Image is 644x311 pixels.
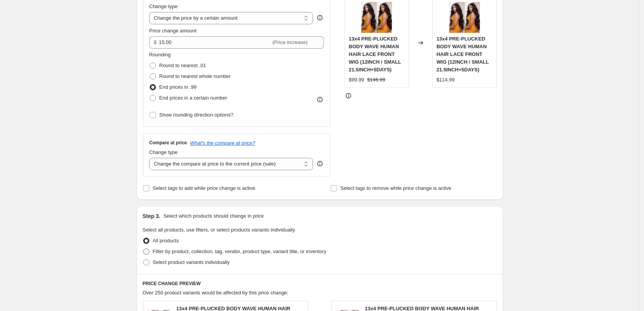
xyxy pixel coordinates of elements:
span: 13x4 PRE-PLUCKED BODY WAVE HUMAN HAIR LACE FRONT WIG (12INCH / SMALL 21.5INCH+5DAYS) [436,36,489,73]
div: help [316,160,324,167]
span: Change type [149,3,178,9]
span: Select all products, use filters, or select products variants individually [143,227,295,233]
span: Round to nearest .01 [159,63,206,68]
span: End prices in .99 [159,84,197,90]
img: 13x4-pre-plucked-body-wave-human-hair-lace-front-wig-280_80x.jpg [361,2,392,33]
img: 13x4-pre-plucked-body-wave-human-hair-lace-front-wig-280_80x.jpg [449,2,480,33]
span: End prices in a certain number [159,95,227,101]
button: What's the compare at price? [190,140,255,146]
h3: Compare at price [149,140,187,146]
span: Select tags to remove while price change is active [340,185,451,191]
span: Select tags to add while price change is active [153,185,255,191]
h2: Step 3. [143,212,161,220]
h6: PRICE CHANGE PREVIEW [143,281,497,287]
span: Over 250 product variants would be affected by this price change: [143,290,289,296]
input: -10.00 [159,36,271,49]
span: Rounding [149,52,171,57]
span: $ [154,39,157,45]
span: Select product variants individually [153,259,230,265]
strike: $146.99 [367,76,385,84]
span: Round to nearest whole number [159,73,231,79]
span: Change type [149,149,178,155]
span: (Price increase) [272,39,308,45]
span: Filter by product, collection, tag, vendor, product type, variant title, or inventory [153,248,326,254]
div: help [316,14,324,22]
p: Select which products should change in price [163,212,264,220]
div: $114.99 [436,76,455,84]
span: Show rounding direction options? [159,112,233,118]
span: Price change amount [149,28,197,34]
span: All products [153,238,179,243]
div: $99.99 [349,76,364,84]
span: 13x4 PRE-PLUCKED BODY WAVE HUMAN HAIR LACE FRONT WIG (12INCH / SMALL 21.5INCH+5DAYS) [349,36,401,73]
